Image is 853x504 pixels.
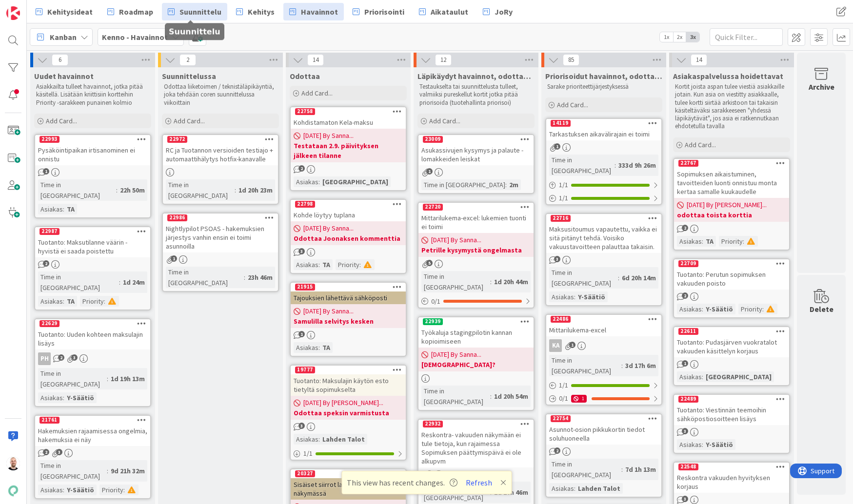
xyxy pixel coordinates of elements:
div: Asiakas [294,176,318,187]
div: 21761Hakemuksien rajaamisessa ongelmia, hakemuksia ei näy [35,416,150,446]
a: 22758Kohdistamaton Kela-maksu[DATE] By Sanna...Testataan 2.9. päivityksen jälkeen tilanneAsiakas:... [290,106,407,191]
div: Sisäiset siirrot laskut ja maksut -näkymässä [291,478,406,500]
span: [DATE] By [PERSON_NAME]... [687,200,767,210]
span: 2 [43,449,49,455]
div: 22767 [674,159,789,168]
span: Roadmap [119,6,153,18]
div: Time in [GEOGRAPHIC_DATA] [421,271,490,292]
span: : [119,277,120,288]
div: Time in [GEOGRAPHIC_DATA] [549,267,618,289]
div: 22709 [674,259,789,268]
span: JoRy [495,6,513,18]
span: : [107,373,108,384]
a: JoRy [477,3,518,20]
div: 22758 [291,107,406,116]
div: 22h 50m [118,185,147,195]
div: 1/1 [546,379,661,391]
span: 3x [686,32,699,42]
div: 22798Kohde löytyy tuplana [291,200,406,221]
div: 22754Asunnot-osion pikkukortin tiedot soluhuoneella [546,414,661,445]
div: 22767 [678,160,698,167]
div: 22716 [551,215,571,222]
a: Kehitysideat [30,3,99,20]
div: 22489 [674,395,789,404]
div: 21915 [295,284,315,291]
div: Tuotanto: Maksutilanne väärin - hyvistä ei saada poistettu [35,236,150,257]
div: 22611 [678,328,698,335]
span: [DATE] By Sanna... [431,349,481,360]
span: 1 [298,331,305,337]
div: 22987 [35,227,150,236]
div: Asiakas [38,204,63,214]
div: 3d 17h 6m [623,360,658,371]
div: 1/1 [291,447,406,460]
div: 22611 [674,327,789,336]
span: Aikataulut [431,6,468,18]
span: 0 / 1 [431,296,440,307]
div: Tuotanto: Perutun sopimuksen vakuuden poisto [674,268,789,290]
input: Quick Filter... [710,28,783,46]
span: Support [20,1,44,13]
div: RC ja Tuotannon versioiden testiajo + automaattihälytys hotfix-kanavalle [163,144,278,165]
div: Asiakas [549,483,574,494]
div: 1d 20h 23m [236,185,275,195]
span: Havainnot [301,6,338,18]
div: 22629 [40,320,60,327]
span: : [490,391,492,402]
div: 14119 [551,120,571,127]
div: 19777Tuotanto: Maksulajin käytön esto tietyltä sopimukselta [291,366,406,396]
div: 0/1 [418,295,534,308]
a: 22754Asunnot-osion pikkukortin tiedot soluhuoneellaTime in [GEOGRAPHIC_DATA]:7d 1h 13mAsiakas:Lah... [545,413,662,498]
div: 22986Nightlypilot PSOAS - hakemuksien järjestys vanhin ensin ei toimi asunnoilla [163,213,278,252]
a: 22720Mittarilukema-excel: lukemien tuonti ei toimi[DATE] By Sanna...Petrille kysymystä ongelmasta... [417,202,535,309]
div: 19777 [295,367,315,373]
span: : [63,392,64,403]
div: 9d 21h 32m [108,465,147,476]
div: 22767Sopimuksen aikaistuminen, tavoitteiden luonti onnistuu monta kertaa samalle kuukaudelle [674,159,789,198]
span: 2 [682,292,688,299]
span: Suunnittelu [179,6,221,18]
span: : [123,485,125,495]
div: Time in [GEOGRAPHIC_DATA] [38,179,116,201]
a: 22767Sopimuksen aikaistuminen, tavoitteiden luonti onnistuu monta kertaa samalle kuukaudelle[DATE... [673,158,790,251]
span: 6 [52,54,68,66]
div: 22716 [546,214,661,223]
div: 1d 24m [120,277,147,288]
span: Kanban [50,31,77,43]
div: TA [703,236,716,247]
div: 22486 [551,316,571,323]
div: 7d 1h 13m [623,464,658,475]
div: Kohdistamaton Kela-maksu [291,116,406,129]
div: Nightlypilot PSOAS - hakemuksien järjestys vanhin ensin ei toimi asunnoilla [163,222,278,252]
div: Hakemuksien rajaamisessa ongelmia, hakemuksia ei näy [35,425,150,446]
div: Lahden Talot [575,483,623,494]
img: Visit kanbanzone.com [6,6,20,20]
span: 0 / 1 [559,393,568,404]
div: 22939Työkaluja stagingpilotin kannan kopioimiseen [418,317,534,348]
div: 22758 [295,108,315,115]
span: 1x [660,32,673,42]
div: 2m [507,179,521,190]
div: 22993 [35,135,150,144]
span: 1 [569,342,575,348]
a: 22611Tuotanto: Pudasjärven vuokratalot vakuuden käsittelyn korjausAsiakas:[GEOGRAPHIC_DATA] [673,326,790,386]
div: 23009 [418,135,534,144]
span: [DATE] By Sanna... [303,223,354,233]
div: Tarkastuksen aikavälirajain ei toimi [546,128,661,140]
span: 3 [56,449,62,455]
span: Priorisointi [364,6,404,18]
div: KA [549,339,562,352]
span: : [743,236,744,247]
a: Suunnittelu [162,3,227,20]
span: : [702,439,703,450]
div: Priority [738,304,762,314]
span: Add Card... [557,100,588,109]
span: : [318,342,320,353]
div: Maksusitoumus vapautettu, vaikka ei sitä pitänyt tehdä. Voisiko vakuustavoitteen palauttaa takaisin. [546,223,661,253]
div: 22629Tuotanto: Uuden kohteen maksulajin lisäys [35,319,150,349]
span: : [318,434,320,445]
a: Havainnot [283,3,344,20]
div: 1d 19h 13m [108,373,147,384]
div: Y-Säätiö [703,439,735,450]
div: Työkaluja stagingpilotin kannan kopioimiseen [418,326,534,348]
